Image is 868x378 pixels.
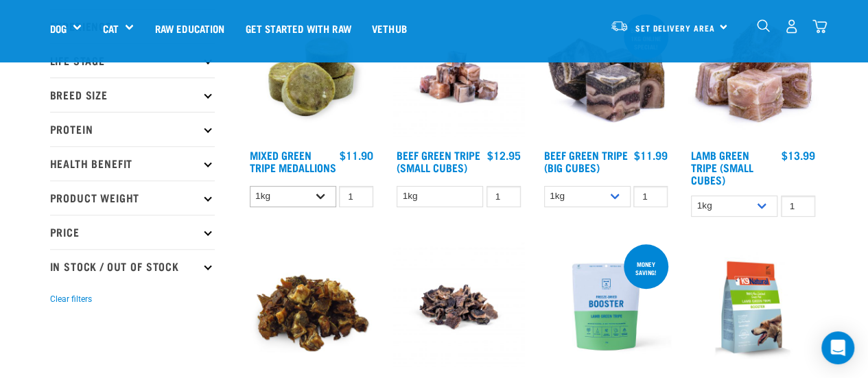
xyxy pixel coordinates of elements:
a: Cat [102,21,118,36]
img: home-icon@2x.png [812,19,827,34]
p: Health Benefit [50,146,215,180]
button: Clear filters [50,293,92,305]
input: 1 [633,186,668,207]
a: Vethub [362,1,417,56]
a: Beef Green Tripe (Small Cubes) [397,152,480,170]
p: Protein [50,112,215,146]
img: user.png [784,19,799,34]
div: Open Intercom Messenger [821,331,854,364]
div: $13.99 [782,149,815,161]
input: 1 [339,186,373,207]
p: Breed Size [50,78,215,112]
p: Price [50,215,215,249]
p: In Stock / Out Of Stock [50,249,215,283]
span: Set Delivery Area [635,25,715,30]
img: Beef Tripe Bites 1634 [393,12,524,143]
img: van-moving.png [610,20,629,32]
img: Freeze Dried Lamb Green Tripe [541,241,672,373]
div: $11.99 [634,149,668,161]
a: Lamb Green Tripe (Small Cubes) [691,152,753,182]
a: Dog [50,21,67,36]
img: Mixed Green Tripe [246,12,377,143]
input: 1 [781,196,815,217]
p: Product Weight [50,180,215,215]
div: $11.90 [340,149,373,161]
div: $12.95 [487,149,521,161]
input: 1 [486,186,521,207]
a: Mixed Green Tripe Medallions [250,152,336,170]
img: 1044 Green Tripe Beef [541,12,672,143]
img: 1133 Green Tripe Lamb Small Cubes 01 [688,12,819,143]
a: Beef Green Tripe (Big Cubes) [544,152,628,170]
img: Pile Of Dried Lamb Tripe For Pets [246,241,377,373]
img: K9 Square [688,241,819,373]
a: Raw Education [144,1,235,56]
img: Dried Vension Tripe 1691 [393,241,524,373]
img: home-icon-1@2x.png [757,19,770,32]
div: Money saving! [624,254,668,283]
a: Get started with Raw [235,1,362,56]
